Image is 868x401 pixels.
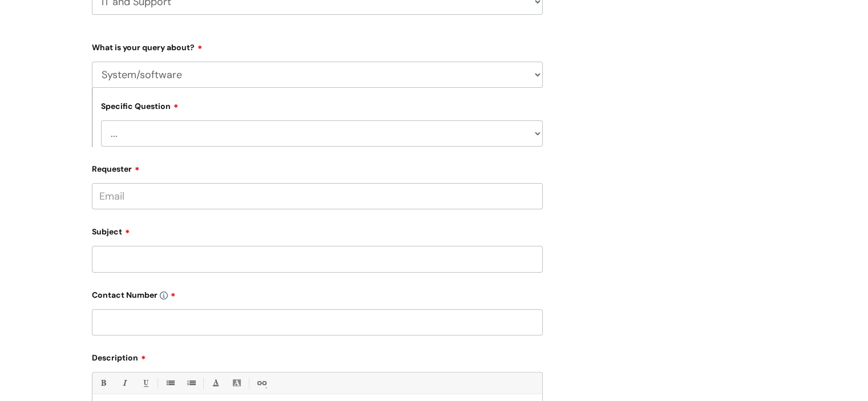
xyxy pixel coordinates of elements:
img: info-icon.svg [160,291,168,299]
a: • Unordered List (Ctrl-Shift-7) [163,376,177,390]
label: Requester [92,160,543,174]
label: Description [92,349,543,363]
label: Contact Number [92,286,543,300]
a: Font Color [208,376,223,390]
label: Subject [92,223,543,237]
input: Email [92,183,543,209]
label: What is your query about? [92,39,543,52]
a: Bold (Ctrl-B) [96,376,110,390]
label: Specific Question [101,100,179,111]
a: Underline(Ctrl-U) [138,376,152,390]
a: Back Color [229,376,244,390]
a: 1. Ordered List (Ctrl-Shift-8) [184,376,198,390]
a: Italic (Ctrl-I) [117,376,131,390]
a: Link [254,376,268,390]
